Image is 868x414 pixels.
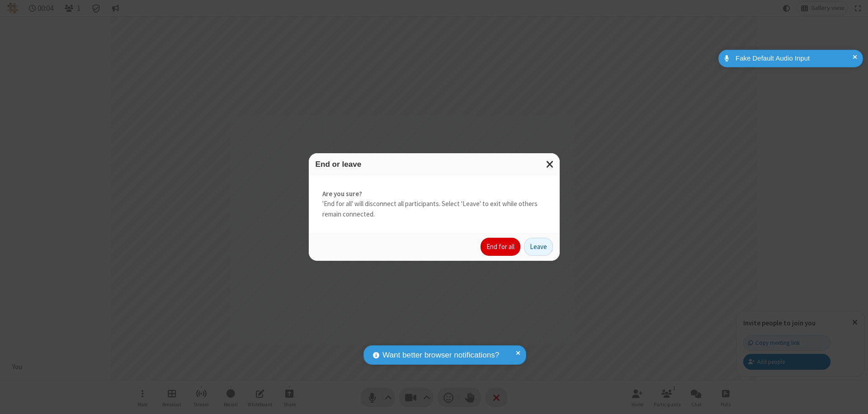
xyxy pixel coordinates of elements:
[481,238,520,256] button: End for all
[541,153,560,175] button: Close modal
[322,189,546,199] strong: Are you sure?
[316,160,553,169] h3: End or leave
[309,175,560,233] div: 'End for all' will disconnect all participants. Select 'Leave' to exit while others remain connec...
[732,53,856,64] div: Fake Default Audio Input
[382,349,499,361] span: Want better browser notifications?
[524,238,553,256] button: Leave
